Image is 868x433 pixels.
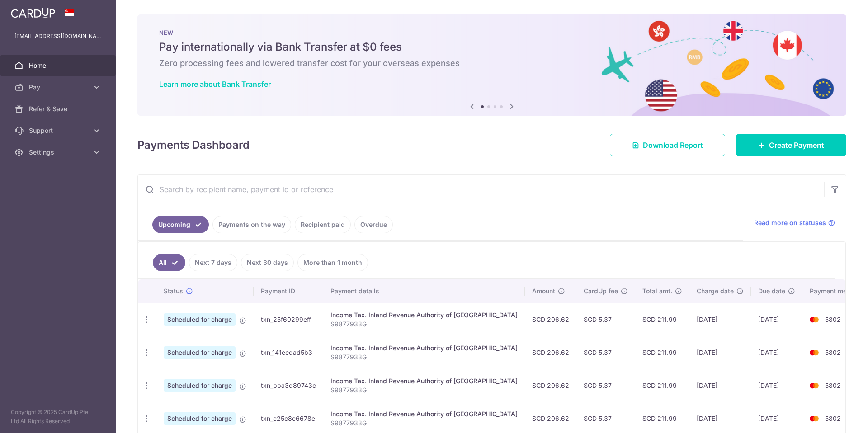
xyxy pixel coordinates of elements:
span: Support [29,126,89,135]
td: [DATE] [689,336,751,369]
h4: Payments Dashboard [137,137,250,153]
td: SGD 206.62 [525,369,576,402]
img: Bank Card [805,347,823,358]
span: CardUp fee [584,287,618,296]
input: Search by recipient name, payment id or reference [138,175,824,204]
td: [DATE] [689,303,751,336]
span: Due date [758,287,785,296]
th: Payment details [323,279,525,303]
td: SGD 206.62 [525,336,576,369]
td: SGD 5.37 [576,303,635,336]
a: Payments on the way [212,216,291,233]
span: Read more on statuses [754,218,826,227]
div: Income Tax. Inland Revenue Authority of [GEOGRAPHIC_DATA] [330,409,518,419]
img: Bank Card [805,380,823,391]
h6: Zero processing fees and lowered transfer cost for your overseas expenses [159,58,825,69]
th: Payment ID [254,279,323,303]
div: Income Tax. Inland Revenue Authority of [GEOGRAPHIC_DATA] [330,344,518,353]
img: Bank Card [805,314,823,325]
span: Total amt. [642,287,672,296]
a: Next 30 days [241,254,294,271]
span: 5802 [825,381,841,389]
span: Scheduled for charge [164,313,236,326]
span: Scheduled for charge [164,412,236,425]
a: All [153,254,185,271]
td: [DATE] [751,369,802,402]
a: Upcoming [152,216,209,233]
span: Scheduled for charge [164,346,236,359]
a: Next 7 days [189,254,237,271]
p: S9877933G [330,386,518,395]
span: 5802 [825,315,841,323]
a: Read more on statuses [754,218,835,227]
td: txn_bba3d89743c [254,369,323,402]
td: SGD 211.99 [635,303,689,336]
img: Bank transfer banner [137,14,846,116]
a: Recipient paid [295,216,351,233]
a: Learn more about Bank Transfer [159,80,271,89]
td: SGD 211.99 [635,369,689,402]
td: [DATE] [751,336,802,369]
td: SGD 206.62 [525,303,576,336]
a: Download Report [610,134,725,156]
span: Settings [29,148,89,157]
span: Status [164,287,183,296]
div: Income Tax. Inland Revenue Authority of [GEOGRAPHIC_DATA] [330,311,518,320]
td: [DATE] [751,303,802,336]
div: Income Tax. Inland Revenue Authority of [GEOGRAPHIC_DATA] [330,377,518,386]
h5: Pay internationally via Bank Transfer at $0 fees [159,40,825,54]
span: Amount [532,287,555,296]
td: txn_25f60299eff [254,303,323,336]
td: SGD 5.37 [576,369,635,402]
p: S9877933G [330,353,518,362]
span: 5802 [825,348,841,356]
img: CardUp [11,7,55,18]
p: NEW [159,29,825,36]
a: Create Payment [736,134,846,156]
p: S9877933G [330,320,518,329]
p: S9877933G [330,419,518,428]
span: 5802 [825,414,841,422]
span: Home [29,61,89,70]
span: Download Report [643,140,703,151]
td: [DATE] [689,369,751,402]
td: SGD 5.37 [576,336,635,369]
p: [EMAIL_ADDRESS][DOMAIN_NAME] [14,32,101,41]
span: Create Payment [769,140,824,151]
span: Pay [29,83,89,92]
span: Charge date [697,287,734,296]
span: Scheduled for charge [164,379,236,392]
a: Overdue [354,216,393,233]
td: SGD 211.99 [635,336,689,369]
span: Refer & Save [29,104,89,113]
img: Bank Card [805,413,823,424]
td: txn_141eedad5b3 [254,336,323,369]
a: More than 1 month [297,254,368,271]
